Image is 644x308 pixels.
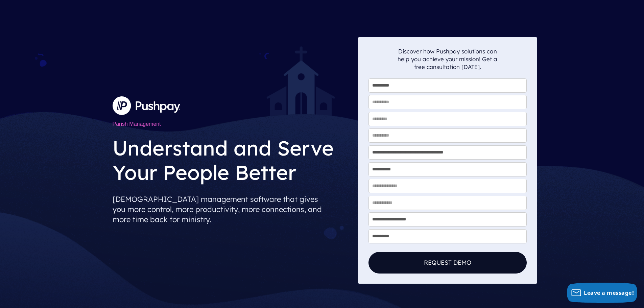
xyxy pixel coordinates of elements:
[113,191,353,227] p: [DEMOGRAPHIC_DATA] management software that gives you more control, more productivity, more conne...
[398,47,498,71] p: Discover how Pushpay solutions can help you achieve your mission! Get a free consultation [DATE].
[567,283,637,303] button: Leave a message!
[584,289,634,297] span: Leave a message!
[113,118,353,131] h1: Parish Management
[368,252,527,274] button: Request Demo
[113,131,353,186] h2: Understand and Serve Your People Better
